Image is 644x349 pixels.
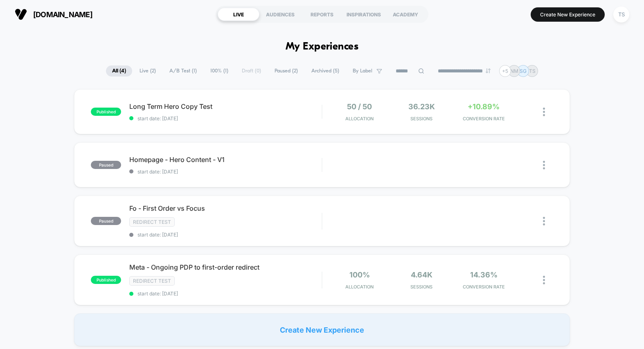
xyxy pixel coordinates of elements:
[12,8,95,21] button: [DOMAIN_NAME]
[470,270,498,279] span: 14.36%
[613,7,629,23] div: TS
[347,102,372,111] span: 50 / 50
[163,65,203,77] span: A/B Test ( 1 )
[74,313,570,346] div: Create New Experience
[499,65,511,77] div: + 5
[106,65,132,77] span: All ( 4 )
[385,8,426,21] div: ACADEMY
[529,68,536,74] p: TS
[455,116,513,122] span: CONVERSION RATE
[268,65,304,77] span: Paused ( 2 )
[520,68,527,74] p: SG
[129,263,322,271] span: Meta - Ongoing PDP to first-order redirect
[393,116,451,122] span: Sessions
[531,7,605,22] button: Create New Experience
[543,108,545,116] img: close
[286,41,359,53] h1: My Experiences
[129,276,175,286] span: Redirect Test
[543,217,545,225] img: close
[305,65,345,77] span: Archived ( 5 )
[349,270,370,279] span: 100%
[468,102,500,111] span: +10.89%
[91,217,121,225] span: paused
[455,284,513,290] span: CONVERSION RATE
[393,284,451,290] span: Sessions
[611,6,632,23] button: TS
[301,8,343,21] div: REPORTS
[91,276,121,284] span: published
[345,116,374,122] span: Allocation
[133,65,162,77] span: Live ( 2 )
[408,102,435,111] span: 36.23k
[510,68,518,74] p: NM
[129,232,322,238] span: start date: [DATE]
[91,108,121,116] span: published
[345,284,374,290] span: Allocation
[353,68,372,74] span: By Label
[129,102,322,110] span: Long Term Hero Copy Test
[129,155,322,164] span: Homepage - Hero Content - V1
[204,65,234,77] span: 100% ( 1 )
[129,204,322,212] span: Fo - First Order vs Focus
[15,8,27,20] img: Visually logo
[218,8,259,21] div: LIVE
[91,161,121,169] span: paused
[129,290,322,297] span: start date: [DATE]
[343,8,385,21] div: INSPIRATIONS
[543,276,545,284] img: close
[543,161,545,169] img: close
[33,10,92,19] span: [DOMAIN_NAME]
[411,270,432,279] span: 4.64k
[129,217,175,227] span: Redirect Test
[259,8,301,21] div: AUDIENCES
[486,68,491,73] img: end
[129,115,322,122] span: start date: [DATE]
[129,169,322,175] span: start date: [DATE]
